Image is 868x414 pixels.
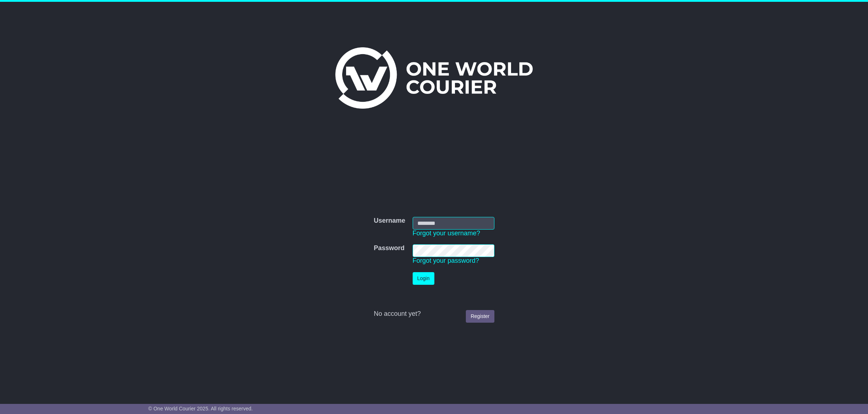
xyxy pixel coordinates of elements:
[413,257,479,264] a: Forgot your password?
[374,310,494,318] div: No account yet?
[374,217,405,225] label: Username
[413,230,480,237] a: Forgot your username?
[466,310,494,323] a: Register
[148,406,253,411] span: © One World Courier 2025. All rights reserved.
[335,47,533,109] img: One World
[374,244,404,252] label: Password
[413,272,434,285] button: Login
